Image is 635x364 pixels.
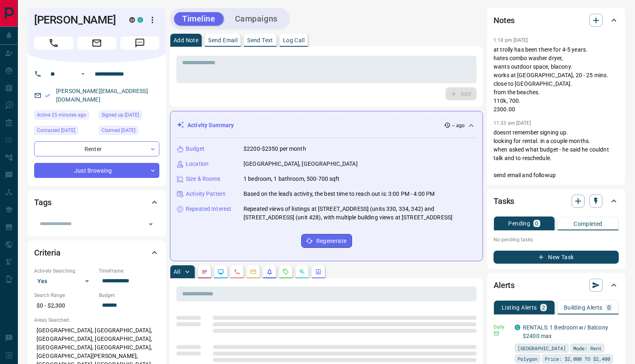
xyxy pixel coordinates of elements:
[573,344,602,352] span: Mode: Rent
[137,17,143,23] div: condos.ca
[34,267,95,275] p: Actively Searching:
[574,221,602,227] p: Completed
[494,275,619,295] div: Alerts
[299,269,305,275] svg: Opportunities
[452,122,465,129] p: -- ago
[34,292,95,299] p: Search Range:
[34,163,159,178] div: Just Browsing
[494,323,510,331] p: Daily
[244,190,435,198] p: Based on the lead's activity, the best time to reach out is: 3:00 PM - 4:00 PM
[99,267,159,275] p: Timeframe:
[145,219,157,230] button: Open
[174,269,180,275] p: All
[234,269,240,275] svg: Calls
[283,269,289,275] svg: Requests
[518,355,537,363] span: Polygon
[244,205,476,222] p: Repeated views of listings at [STREET_ADDRESS] (units 330, 334, 342) and [STREET_ADDRESS] (unit 4...
[34,193,159,212] div: Tags
[186,145,204,153] p: Budget
[266,269,273,275] svg: Listing Alerts
[494,195,514,208] h2: Tasks
[515,325,520,330] div: condos.ca
[494,331,499,336] svg: Email
[34,246,61,259] h2: Criteria
[244,160,358,168] p: [GEOGRAPHIC_DATA], [GEOGRAPHIC_DATA]
[508,221,530,226] p: Pending
[250,269,257,275] svg: Emails
[99,110,159,122] div: Tue Jan 02 2018
[78,69,88,79] button: Open
[177,118,476,133] div: Activity Summary-- ago
[535,221,538,226] p: 0
[34,243,159,262] div: Criteria
[244,145,306,153] p: $2200-$2350 per month
[494,234,619,246] p: No pending tasks
[247,37,273,43] p: Send Text
[34,196,51,209] h2: Tags
[34,141,159,156] div: Renter
[607,305,611,310] p: 0
[542,305,545,310] p: 2
[187,121,234,130] p: Activity Summary
[494,45,619,114] p: at trolly has been there for 4-5 years. hates combo washer dryer, wants outdoor space, blacony. w...
[494,120,531,126] p: 11:33 am [DATE]
[315,269,322,275] svg: Agent Actions
[545,355,610,363] span: Price: $2,000 TO $2,400
[208,37,237,43] p: Send Email
[99,292,159,299] p: Budget:
[45,93,50,98] svg: Email Verified
[129,17,135,23] div: mrloft.ca
[494,37,528,43] p: 1:18 pm [DATE]
[283,37,304,43] p: Log Call
[34,126,95,137] div: Wed Aug 13 2025
[186,160,209,168] p: Location
[186,175,221,183] p: Size & Rooms
[77,37,116,50] span: Email
[502,305,537,310] p: Listing Alerts
[244,175,340,183] p: 1 bedroom, 1 bathroom, 500-700 sqft
[99,126,159,137] div: Wed Aug 13 2025
[518,344,566,352] span: [GEOGRAPHIC_DATA]
[34,316,159,324] p: Areas Searched:
[102,126,135,134] span: Claimed [DATE]
[34,275,95,288] div: Yes
[201,269,208,275] svg: Notes
[227,12,286,26] button: Campaigns
[217,269,224,275] svg: Lead Browsing Activity
[34,37,73,50] span: Call
[494,251,619,264] button: New Task
[37,111,86,119] span: Active 25 minutes ago
[37,126,75,134] span: Contacted [DATE]
[494,11,619,30] div: Notes
[56,88,148,103] a: [PERSON_NAME][EMAIL_ADDRESS][DOMAIN_NAME]
[494,14,515,27] h2: Notes
[174,37,198,43] p: Add Note
[174,12,224,26] button: Timeline
[34,110,95,122] div: Tue Oct 14 2025
[494,128,619,180] p: doesnt remember signing up. looking for rental. in a couple months. when asked what budget - he s...
[523,324,608,339] a: RENTALS: 1 Bedroom w/ Balcony $2400 max
[102,111,139,119] span: Signed up [DATE]
[186,205,231,213] p: Repeated Interest
[186,190,226,198] p: Activity Pattern
[494,279,515,292] h2: Alerts
[564,305,602,310] p: Building Alerts
[120,37,159,50] span: Message
[494,191,619,211] div: Tasks
[34,299,95,312] p: $0 - $2,300
[34,13,117,26] h1: [PERSON_NAME]
[301,234,352,248] button: Regenerate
